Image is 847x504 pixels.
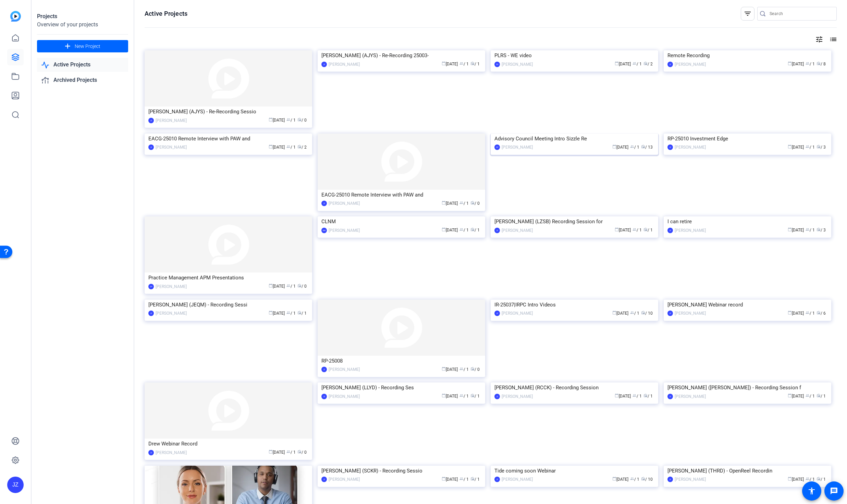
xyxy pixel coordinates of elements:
[286,311,296,316] span: / 1
[321,466,481,476] div: [PERSON_NAME] (SCKR) - Recording Sessio
[494,477,500,482] div: JZ
[269,284,285,289] span: [DATE]
[297,311,302,315] span: radio
[156,310,187,317] div: [PERSON_NAME]
[148,106,308,117] div: [PERSON_NAME] (AJYS) - Re-Recording Sessio
[442,227,446,231] span: calendar_today
[494,228,500,233] div: JZ
[502,61,533,68] div: [PERSON_NAME]
[297,283,302,288] span: radio
[297,145,307,150] span: / 2
[329,393,360,400] div: [PERSON_NAME]
[148,284,154,289] div: DP
[442,393,446,398] span: calendar_today
[286,450,296,455] span: / 1
[770,10,831,18] input: Search
[612,311,616,315] span: calendar_today
[633,394,642,399] span: / 1
[612,311,628,316] span: [DATE]
[788,62,804,66] span: [DATE]
[286,117,291,122] span: group
[615,393,619,398] span: calendar_today
[442,201,446,205] span: calendar_today
[494,216,654,227] div: [PERSON_NAME] (LZSB) Recording Session for
[37,21,128,29] div: Overview of your projects
[667,477,673,482] div: JZ
[321,228,327,233] div: MM
[667,62,673,67] div: JZ
[643,394,653,399] span: / 1
[470,477,480,482] span: / 1
[667,50,827,61] div: Remote Recording
[470,201,475,205] span: radio
[615,227,619,231] span: calendar_today
[630,145,639,150] span: / 1
[643,62,653,66] span: / 2
[806,477,810,481] span: group
[808,487,816,495] mat-icon: accessibility
[148,300,308,310] div: [PERSON_NAME] (JEQM) - Recording Sessi
[615,61,619,65] span: calendar_today
[494,62,500,67] div: SS
[470,393,475,398] span: radio
[502,393,533,400] div: [PERSON_NAME]
[269,145,285,150] span: [DATE]
[615,394,631,399] span: [DATE]
[788,144,792,149] span: calendar_today
[269,144,273,149] span: calendar_today
[817,311,821,315] span: radio
[442,62,458,66] span: [DATE]
[321,201,327,206] div: JZ
[459,201,464,205] span: group
[675,476,706,483] div: [PERSON_NAME]
[459,228,469,232] span: / 1
[297,450,307,455] span: / 0
[806,145,815,150] span: / 1
[817,393,821,398] span: radio
[806,62,815,66] span: / 1
[470,227,475,231] span: radio
[459,61,464,65] span: group
[442,394,458,399] span: [DATE]
[269,117,273,122] span: calendar_today
[494,134,654,144] div: Advisory Council Meeting Intro Sizzle Re
[817,311,826,316] span: / 6
[329,476,360,483] div: [PERSON_NAME]
[633,62,642,66] span: / 1
[329,61,360,68] div: [PERSON_NAME]
[817,477,821,481] span: radio
[297,450,302,454] span: radio
[269,311,285,316] span: [DATE]
[321,216,481,227] div: CLNM
[641,144,645,149] span: radio
[817,145,826,150] span: / 3
[806,228,815,232] span: / 1
[502,310,533,317] div: [PERSON_NAME]
[494,394,500,399] div: JZ
[148,439,308,449] div: Drew Webinar Record
[815,35,823,43] mat-icon: tune
[788,227,792,231] span: calendar_today
[788,394,804,399] span: [DATE]
[37,73,128,87] a: Archived Projects
[329,227,360,234] div: [PERSON_NAME]
[459,393,464,398] span: group
[148,273,308,283] div: Practice Management APM Presentations
[470,367,475,371] span: radio
[470,367,480,372] span: / 0
[675,144,706,151] div: [PERSON_NAME]
[470,61,475,65] span: radio
[643,61,648,65] span: radio
[156,144,187,151] div: [PERSON_NAME]
[806,61,810,65] span: group
[788,228,804,232] span: [DATE]
[633,61,637,65] span: group
[156,117,187,124] div: [PERSON_NAME]
[744,10,752,18] mat-icon: filter_list
[297,118,307,123] span: / 0
[633,393,637,398] span: group
[442,61,446,65] span: calendar_today
[675,393,706,400] div: [PERSON_NAME]
[442,477,446,481] span: calendar_today
[612,477,616,481] span: calendar_today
